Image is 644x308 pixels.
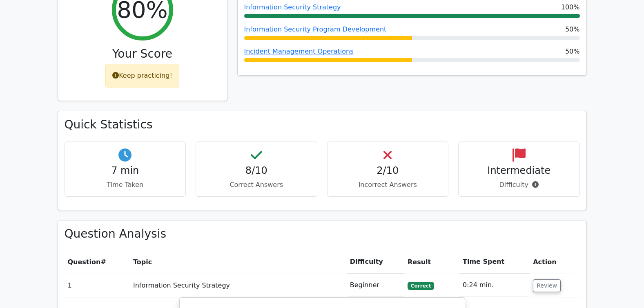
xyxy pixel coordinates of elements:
[530,250,579,274] th: Action
[68,258,101,266] span: Question
[408,282,434,290] span: Correct
[244,47,354,55] a: Incident Management Operations
[465,180,573,190] p: Difficulty
[347,274,404,297] td: Beginner
[244,25,387,33] a: Information Security Program Development
[334,165,442,177] h4: 2/10
[130,274,347,297] td: Information Security Strategy
[561,2,580,12] span: 100%
[565,47,580,56] span: 50%
[65,274,130,297] td: 1
[334,180,442,190] p: Incorrect Answers
[533,279,561,292] button: Review
[244,3,341,11] a: Information Security Strategy
[65,118,580,132] h3: Quick Statistics
[565,25,580,34] span: 50%
[130,250,347,274] th: Topic
[203,165,310,177] h4: 8/10
[105,64,179,88] div: Keep practicing!
[203,180,310,190] p: Correct Answers
[459,250,530,274] th: Time Spent
[347,250,404,274] th: Difficulty
[65,250,130,274] th: #
[465,165,573,177] h4: Intermediate
[459,274,530,297] td: 0:24 min.
[71,165,179,177] h4: 7 min
[404,250,459,274] th: Result
[71,180,179,190] p: Time Taken
[65,47,221,61] h3: Your Score
[65,227,580,241] h3: Question Analysis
